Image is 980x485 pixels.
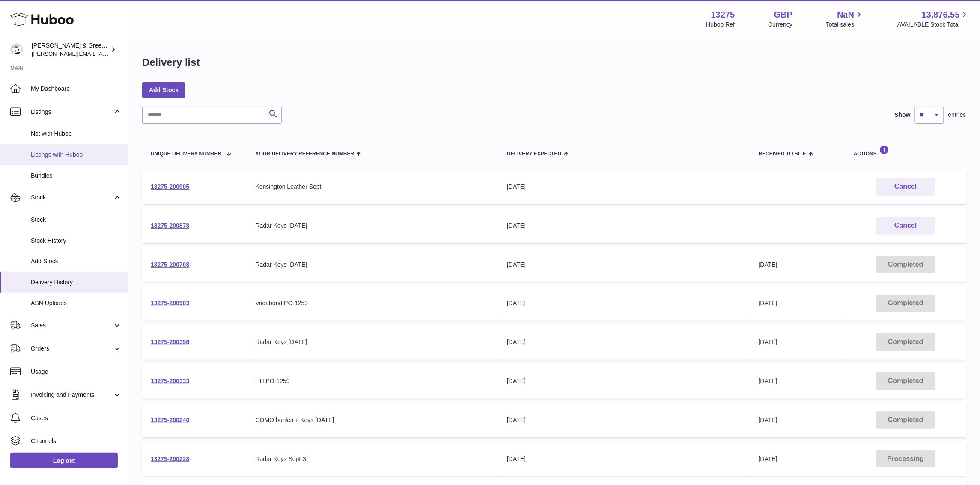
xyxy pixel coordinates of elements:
[507,183,742,191] div: [DATE]
[256,261,490,269] div: Radar Keys [DATE]
[507,261,742,269] div: [DATE]
[897,21,970,29] span: AVAILABLE Stock Total
[826,9,864,29] a: NaN Total sales
[922,9,960,21] span: 13,876.55
[151,339,189,345] a: 13275-200398
[31,368,122,376] span: Usage
[706,21,735,29] div: Huboo Ref
[759,151,806,157] span: Received to Site
[774,9,792,21] strong: GBP
[256,377,490,385] div: HH PO-1259
[876,178,935,196] button: Cancel
[256,299,490,307] div: Vagabond PO-1253
[10,453,118,468] a: Log out
[31,85,122,93] span: My Dashboard
[256,183,490,191] div: Kensington Leather Sept
[759,339,777,345] span: [DATE]
[711,9,735,21] strong: 13275
[256,338,490,346] div: Radar Keys [DATE]
[31,151,122,159] span: Listings with Huboo
[256,151,354,157] span: Your Delivery Reference Number
[876,217,935,235] button: Cancel
[32,50,172,57] span: [PERSON_NAME][EMAIL_ADDRESS][DOMAIN_NAME]
[31,437,122,445] span: Channels
[31,391,113,399] span: Invoicing and Payments
[769,21,793,29] div: Currency
[31,321,113,330] span: Sales
[151,261,189,268] a: 13275-200708
[151,378,189,384] a: 13275-200333
[151,300,189,306] a: 13275-200503
[10,43,23,56] img: ellen@bluebadgecompany.co.uk
[759,378,777,384] span: [DATE]
[151,455,189,462] a: 13275-200228
[31,108,113,116] span: Listings
[31,193,113,202] span: Stock
[31,216,122,224] span: Stock
[31,257,122,265] span: Add Stock
[837,9,854,21] span: NaN
[256,222,490,230] div: Radar Keys [DATE]
[256,416,490,424] div: COMO bunles + Keys [DATE]
[151,151,221,157] span: Unique Delivery Number
[507,416,742,424] div: [DATE]
[142,82,185,98] a: Add Stock
[31,278,122,286] span: Delivery History
[31,172,122,180] span: Bundles
[256,455,490,463] div: Radar Keys Sept-3
[31,345,113,353] span: Orders
[507,222,742,230] div: [DATE]
[31,299,122,307] span: ASN Uploads
[142,56,200,69] h1: Delivery list
[948,111,966,119] span: entries
[31,130,122,138] span: Not with Huboo
[31,237,122,245] span: Stock History
[507,338,742,346] div: [DATE]
[507,299,742,307] div: [DATE]
[826,21,864,29] span: Total sales
[759,261,777,268] span: [DATE]
[151,417,189,423] a: 13275-200240
[897,9,970,29] a: 13,876.55 AVAILABLE Stock Total
[507,455,742,463] div: [DATE]
[31,414,122,422] span: Cases
[759,300,777,306] span: [DATE]
[854,145,958,157] div: Actions
[895,111,911,119] label: Show
[32,42,109,58] div: [PERSON_NAME] & Green Ltd
[759,455,777,462] span: [DATE]
[151,183,189,190] a: 13275-200905
[151,222,189,229] a: 13275-200878
[507,151,561,157] span: Delivery Expected
[759,417,777,423] span: [DATE]
[507,377,742,385] div: [DATE]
